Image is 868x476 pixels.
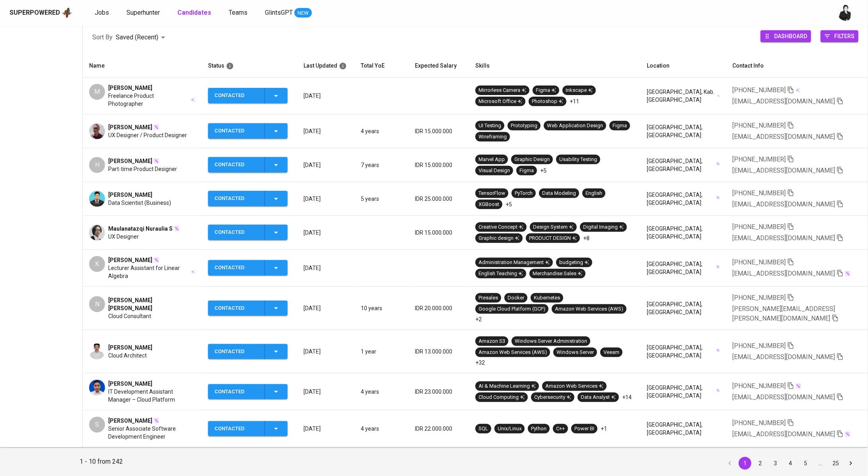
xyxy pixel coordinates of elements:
[555,305,623,313] div: Amazon Web Services (AWS)
[415,161,463,169] p: IDR 15.000.000
[415,127,463,135] p: IDR 15.000.000
[479,122,501,130] div: UI Testing
[479,294,498,302] div: Presales
[726,54,868,78] th: Contact Info
[127,8,162,18] a: Superhunter
[208,384,288,400] button: Contacted
[733,353,835,361] span: [EMAIL_ADDRESS][DOMAIN_NAME]
[415,425,463,433] p: IDR 22.000.000
[784,457,797,470] button: Go to page 4
[361,161,402,169] p: 7 years
[479,201,499,208] div: XGBoost
[566,87,593,94] div: Inkscape
[83,54,202,78] th: Name
[108,344,152,352] span: [PERSON_NAME]
[557,349,594,356] div: Windows Server
[479,98,522,105] div: Microsoft Office
[415,348,463,356] p: IDR 13.000.000
[214,421,258,437] div: Contacted
[202,54,297,78] th: Status
[304,229,348,237] p: [DATE]
[208,123,288,139] button: Contacted
[304,304,348,312] p: [DATE]
[769,457,782,470] button: Go to page 3
[647,123,720,139] div: [GEOGRAPHIC_DATA], [GEOGRAPHIC_DATA]
[95,8,111,18] a: Jobs
[208,191,288,206] button: Contacted
[208,157,288,173] button: Contacted
[415,195,463,203] p: IDR 25.000.000
[108,92,189,108] span: Freelance Product Photographer
[479,190,505,197] div: TensorFlow
[799,457,812,470] button: Go to page 5
[108,225,173,233] span: Maulanatazqi Nuraulia S
[108,425,195,441] span: Senior Associate Software Development Engineer
[208,344,288,359] button: Contacted
[838,5,854,21] img: medwi@glints.com
[647,421,720,437] div: [GEOGRAPHIC_DATA], [GEOGRAPHIC_DATA]
[529,235,577,242] div: PRODUCT DESIGN
[533,270,582,278] div: Merchandise Sales
[89,84,105,100] div: M
[208,225,288,240] button: Contacted
[845,431,851,437] img: magic_wand.svg
[214,191,258,206] div: Contacted
[479,305,545,313] div: Google Cloud Platform (GCP)
[514,156,550,163] div: Graphic Design
[304,92,348,100] p: [DATE]
[108,233,139,241] span: UX Designer
[540,167,547,175] p: +5
[821,30,858,42] button: Filters
[304,388,348,396] p: [DATE]
[415,229,463,237] p: IDR 15.000.000
[229,8,249,18] a: Teams
[613,122,627,130] div: Figma
[534,294,560,302] div: Kubernetes
[534,394,571,401] div: Cybersecurity
[556,425,565,433] div: C++
[265,8,312,18] a: GlintsGPT NEW
[108,256,152,264] span: [PERSON_NAME]
[733,133,835,140] span: [EMAIL_ADDRESS][DOMAIN_NAME]
[80,457,123,470] p: 1 - 10 from 242
[108,388,195,404] span: IT Development Assistant Manager – Cloud Platform
[108,380,152,388] span: [PERSON_NAME]
[733,342,786,350] span: [PHONE_NUMBER]
[733,270,835,277] span: [EMAIL_ADDRESS][DOMAIN_NAME]
[834,31,854,41] span: Filters
[716,389,720,392] img: magic_wand.svg
[214,301,258,316] div: Contacted
[214,88,258,103] div: Contacted
[479,349,547,356] div: Amazon Web Services (AWS)
[733,294,786,301] span: [PHONE_NUMBER]
[479,156,505,163] div: Marvel App
[214,344,258,359] div: Contacted
[722,457,858,470] nav: pagination navigation
[177,8,213,18] a: Candidates
[415,304,463,312] p: IDR 20.000.000
[536,87,556,94] div: Figma
[733,200,835,208] span: [EMAIL_ADDRESS][DOMAIN_NAME]
[739,457,751,470] button: page 1
[173,225,180,232] img: magic_wand.svg
[570,97,579,105] p: +11
[304,161,348,169] p: [DATE]
[647,191,720,207] div: [GEOGRAPHIC_DATA], [GEOGRAPHIC_DATA]
[475,359,485,367] p: +32
[515,190,533,197] div: PyTorch
[733,167,835,174] span: [EMAIL_ADDRESS][DOMAIN_NAME]
[647,344,720,359] div: [GEOGRAPHIC_DATA], [GEOGRAPHIC_DATA]
[641,54,726,78] th: Location
[153,257,160,263] img: magic_wand.svg
[761,30,811,42] button: Dashboard
[479,338,505,345] div: Amazon S3
[716,348,720,352] img: magic_wand.svg
[542,190,576,197] div: Data Modeling
[716,196,720,200] img: magic_wand.svg
[479,270,523,278] div: English Teaching
[361,127,402,135] p: 4 years
[574,425,594,433] div: Power BI
[733,305,835,322] span: [PERSON_NAME][EMAIL_ADDRESS][PERSON_NAME][DOMAIN_NAME]
[108,131,187,139] span: UX Designer / Product Designer
[89,380,105,396] img: b1cfcb3653279d5fef64ef9c6f65ef6e.jpg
